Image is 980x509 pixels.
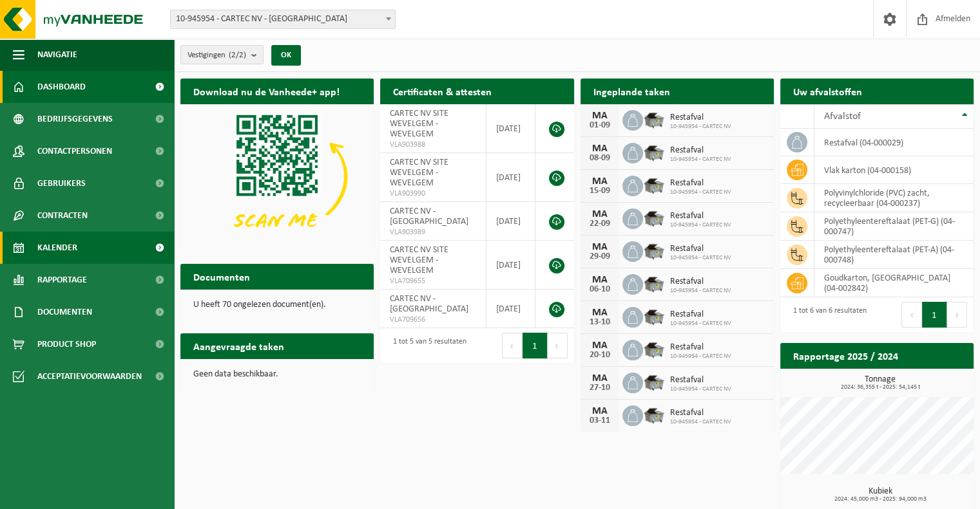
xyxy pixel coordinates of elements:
[787,384,974,391] span: 2024: 36,355 t - 2025: 54,145 t
[670,310,731,320] span: Restafval
[587,187,613,196] div: 15-09
[670,189,731,196] span: 10-945954 - CARTEC NV
[390,294,468,314] span: CARTEC NV - [GEOGRAPHIC_DATA]
[187,46,246,65] span: Vestigingen
[670,408,731,418] span: Restafval
[787,487,974,503] h3: Kubiek
[824,111,861,122] span: Afvalstof
[587,176,613,187] div: MA
[193,301,361,310] p: U heeft 70 ongelezen document(en).
[643,141,665,163] img: WB-5000-GAL-GY-01
[814,269,974,297] td: goudkarton, [GEOGRAPHIC_DATA] (04-002842)
[180,264,263,289] h2: Documenten
[380,79,504,104] h2: Certificaten & attesten
[947,302,967,328] button: Next
[587,209,613,219] div: MA
[670,254,731,262] span: 10-945954 - CARTEC NV
[814,129,974,156] td: restafval (04-000029)
[643,174,665,196] img: WB-5000-GAL-GY-01
[37,264,87,296] span: Rapportage
[670,221,731,229] span: 10-945954 - CARTEC NV
[587,219,613,228] div: 22-09
[502,333,523,358] button: Previous
[643,338,665,360] img: WB-5000-GAL-GY-01
[670,320,731,328] span: 10-945954 - CARTEC NV
[390,140,476,150] span: VLA903988
[670,375,731,385] span: Restafval
[37,199,88,232] span: Contracten
[780,343,911,368] h2: Rapportage 2025 / 2024
[37,296,92,328] span: Documenten
[37,39,77,71] span: Navigatie
[643,239,665,261] img: WB-5000-GAL-GY-01
[37,167,86,199] span: Gebruikers
[643,403,665,425] img: WB-5000-GAL-GY-01
[486,104,535,153] td: [DATE]
[587,340,613,351] div: MA
[643,207,665,228] img: WB-5000-GAL-GY-01
[390,227,476,237] span: VLA903989
[670,342,731,353] span: Restafval
[587,351,613,360] div: 20-10
[387,331,466,360] div: 1 tot 5 van 5 resultaten
[390,109,448,139] span: CARTEC NV SITE WEVELGEM - WEVELGEM
[670,385,731,393] span: 10-945954 - CARTEC NV
[390,158,448,188] span: CARTEC NV SITE WEVELGEM - WEVELGEM
[390,207,468,227] span: CARTEC NV - [GEOGRAPHIC_DATA]
[643,371,665,393] img: WB-5000-GAL-GY-01
[486,290,535,328] td: [DATE]
[901,302,922,328] button: Previous
[787,496,974,503] span: 2024: 45,000 m3 - 2025: 94,000 m3
[814,184,974,212] td: polyvinylchloride (PVC) zacht, recycleerbaar (04-000237)
[670,156,731,163] span: 10-945954 - CARTEC NV
[193,370,361,379] p: Geen data beschikbaar.
[587,285,613,294] div: 06-10
[643,305,665,327] img: WB-5000-GAL-GY-01
[548,333,568,358] button: Next
[670,418,731,426] span: 10-945954 - CARTEC NV
[587,121,613,130] div: 01-09
[787,301,867,329] div: 1 tot 6 van 6 resultaten
[670,145,731,156] span: Restafval
[814,212,974,241] td: polyethyleentereftalaat (PET-G) (04-000747)
[670,113,731,123] span: Restafval
[171,10,395,28] span: 10-945954 - CARTEC NV - VLEZENBEEK
[271,45,301,66] button: OK
[390,245,448,275] span: CARTEC NV SITE WEVELGEM - WEVELGEM
[670,178,731,189] span: Restafval
[486,153,535,202] td: [DATE]
[814,156,974,184] td: vlak karton (04-000158)
[180,333,297,358] h2: Aangevraagde taken
[390,315,476,325] span: VLA709656
[587,252,613,261] div: 29-09
[587,275,613,285] div: MA
[37,71,86,103] span: Dashboard
[170,10,396,29] span: 10-945954 - CARTEC NV - VLEZENBEEK
[523,333,548,358] button: 1
[180,104,374,249] img: Download de VHEPlus App
[486,241,535,290] td: [DATE]
[587,143,613,154] div: MA
[780,79,875,104] h2: Uw afvalstoffen
[670,287,731,295] span: 10-945954 - CARTEC NV
[587,406,613,416] div: MA
[587,416,613,425] div: 03-11
[37,103,113,135] span: Bedrijfsgegevens
[587,242,613,252] div: MA
[37,360,142,393] span: Acceptatievoorwaarden
[643,108,665,130] img: WB-5000-GAL-GY-01
[670,353,731,360] span: 10-945954 - CARTEC NV
[180,79,352,104] h2: Download nu de Vanheede+ app!
[670,244,731,254] span: Restafval
[670,277,731,287] span: Restafval
[878,368,972,394] a: Bekijk rapportage
[670,211,731,221] span: Restafval
[37,232,77,264] span: Kalender
[229,51,246,59] count: (2/2)
[587,373,613,384] div: MA
[37,135,112,167] span: Contactpersonen
[922,302,947,328] button: 1
[587,318,613,327] div: 13-10
[587,308,613,318] div: MA
[180,45,264,64] button: Vestigingen(2/2)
